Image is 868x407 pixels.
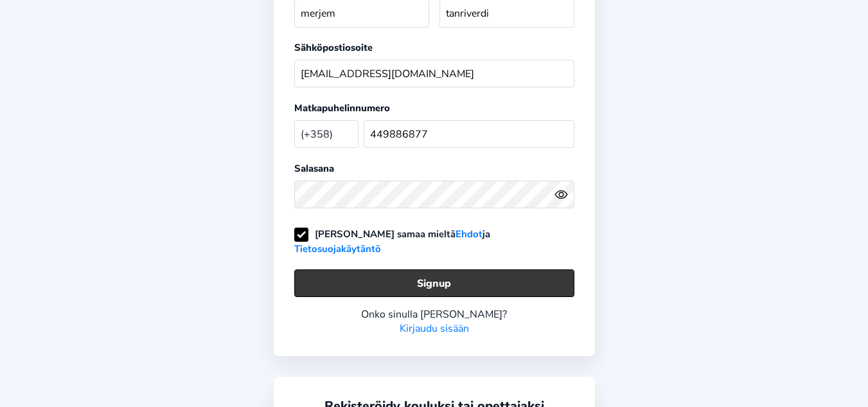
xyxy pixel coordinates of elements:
[294,60,574,87] input: Your email address
[400,321,469,336] a: Kirjaudu sisään
[294,269,574,297] button: Signup
[456,228,483,240] a: Ehdot
[294,162,334,175] label: Salasana
[554,188,568,201] ion-icon: eye outline
[294,228,490,255] label: [PERSON_NAME] samaa mieltä ja
[294,41,373,54] label: Sähköpostiosoite
[294,242,381,255] a: Tietosuojakäytäntö
[294,102,390,114] label: Matkapuhelinnumero
[294,307,574,321] div: Onko sinulla [PERSON_NAME]?
[364,120,574,148] input: Your mobile number
[554,188,574,201] button: eye outlineeye off outline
